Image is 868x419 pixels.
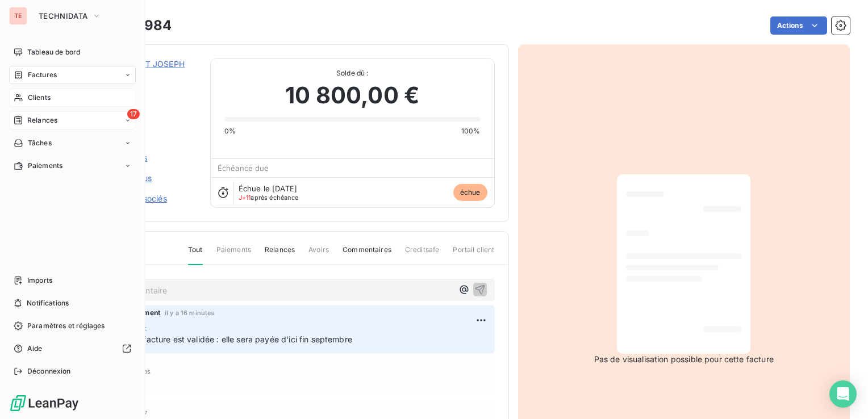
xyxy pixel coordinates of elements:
[239,194,299,201] span: après échéance
[28,70,57,80] span: Factures
[239,184,297,193] span: Échue le [DATE]
[216,245,251,264] span: Paiements
[405,245,440,264] span: Creditsafe
[9,394,80,412] img: Logo LeanPay
[770,16,827,35] button: Actions
[165,309,215,316] span: il y a 16 minutes
[239,194,251,202] span: J+11
[9,340,136,358] a: Aide
[265,245,295,264] span: Relances
[27,366,71,376] span: Déconnexion
[224,68,481,78] span: Solde dû :
[27,298,69,308] span: Notifications
[224,126,236,136] span: 0%
[127,109,140,119] span: 17
[28,138,52,148] span: Tâches
[188,245,203,265] span: Tout
[28,161,62,171] span: Paiements
[343,245,391,264] span: Commentaires
[461,126,481,136] span: 100%
[453,184,487,201] span: échue
[594,354,774,365] span: Pas de visualisation possible pour cette facture
[308,245,329,264] span: Avoirs
[76,334,352,344] span: MCO_[DATE] : La facture est validée : elle sera payée d'ici fin septembre
[27,47,80,57] span: Tableau de bord
[9,7,27,25] div: TE
[829,380,857,408] div: Open Intercom Messenger
[453,245,494,264] span: Portail client
[28,93,51,103] span: Clients
[39,11,87,20] span: TECHNIDATA
[218,164,269,173] span: Échéance due
[27,343,43,354] span: Aide
[27,115,57,125] span: Relances
[285,78,419,112] span: 10 800,00 €
[27,321,105,331] span: Paramètres et réglages
[27,275,52,286] span: Imports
